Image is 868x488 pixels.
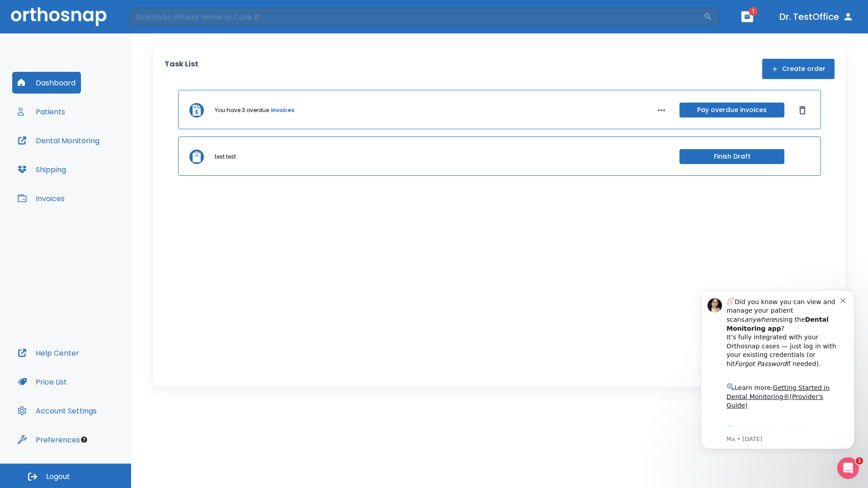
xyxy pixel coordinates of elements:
[12,130,105,151] button: Dental Monitoring
[39,144,120,160] a: App Store
[80,436,88,444] div: Tooltip anchor
[749,7,758,16] span: 1
[12,188,70,209] button: Invoices
[12,342,85,364] button: Help Center
[271,106,294,114] a: invoices
[837,457,859,479] iframe: Intercom live chat
[39,153,153,161] p: Message from Ma, sent 6w ago
[11,7,107,26] img: Orthosnap
[129,8,703,26] input: Search by Patient Name or Case #
[46,472,70,482] span: Logout
[153,14,160,21] button: Dismiss notification
[12,429,85,450] button: Preferences
[762,59,835,79] button: Create order
[165,59,198,79] p: Task List
[679,103,784,117] button: Pay overdue invoices
[12,400,102,422] button: Account Settings
[215,153,236,161] p: test test
[12,101,71,122] button: Patients
[12,371,72,393] button: Price List
[12,72,81,94] button: Dashboard
[687,282,868,455] iframe: Intercom notifications message
[795,103,810,117] button: Dismiss
[679,149,784,164] button: Finish Draft
[856,457,863,465] span: 1
[776,9,857,25] button: Dr. TestOffice
[215,106,269,114] p: You have 3 overdue
[39,142,153,188] div: Download the app: | ​ Let us know if you need help getting started!
[12,159,71,180] button: Shipping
